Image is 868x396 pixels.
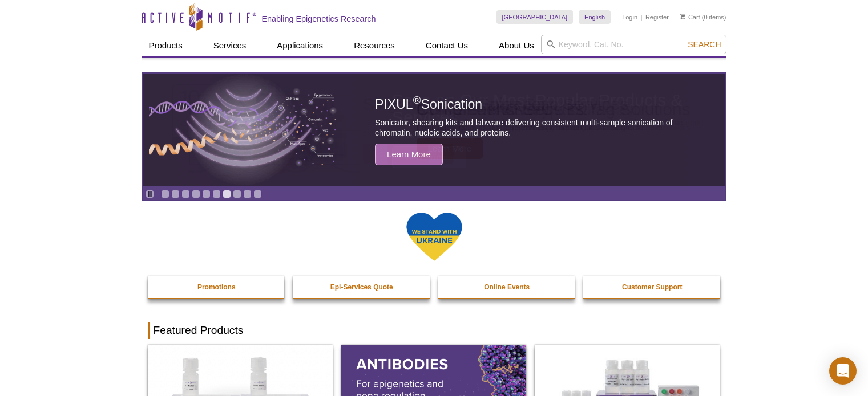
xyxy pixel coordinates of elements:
[684,39,724,50] button: Search
[161,190,169,198] a: Go to slide 1
[330,283,393,291] strong: Epi-Services Quote
[143,74,725,186] article: PIXUL Sonication
[541,35,726,54] input: Keyword, Cat. No.
[223,190,231,198] a: Go to slide 7
[293,276,431,298] a: Epi-Services Quote
[688,40,721,49] span: Search
[680,13,700,21] a: Cart
[181,190,190,198] a: Go to slide 3
[148,276,286,298] a: Promotions
[438,276,576,298] a: Online Events
[146,190,154,198] a: Toggle autoplay
[148,322,721,339] h2: Featured Products
[253,190,262,198] a: Go to slide 10
[375,97,482,112] span: PIXUL Sonication
[680,10,726,24] li: (0 items)
[484,283,530,291] strong: Online Events
[143,74,725,186] a: PIXUL sonication PIXUL®Sonication Sonicator, shearing kits and labware delivering consistent mult...
[419,35,475,56] a: Contact Us
[197,283,236,291] strong: Promotions
[496,10,574,24] a: [GEOGRAPHIC_DATA]
[579,10,611,24] a: English
[622,13,637,21] a: Login
[406,211,463,262] img: We Stand With Ukraine
[142,35,189,56] a: Products
[212,190,221,198] a: Go to slide 6
[375,144,443,165] span: Learn More
[171,190,180,198] a: Go to slide 2
[829,357,857,385] div: Open Intercom Messenger
[270,35,330,56] a: Applications
[262,14,376,24] h2: Enabling Epigenetics Research
[347,35,402,56] a: Resources
[413,95,421,107] sup: ®
[680,14,685,19] img: Your Cart
[622,283,682,291] strong: Customer Support
[192,190,200,198] a: Go to slide 4
[149,73,337,187] img: PIXUL sonication
[207,35,253,56] a: Services
[233,190,241,198] a: Go to slide 8
[645,13,669,21] a: Register
[243,190,252,198] a: Go to slide 9
[641,10,643,24] li: |
[583,276,721,298] a: Customer Support
[375,117,699,138] p: Sonicator, shearing kits and labware delivering consistent multi-sample sonication of chromatin, ...
[202,190,211,198] a: Go to slide 5
[492,35,541,56] a: About Us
